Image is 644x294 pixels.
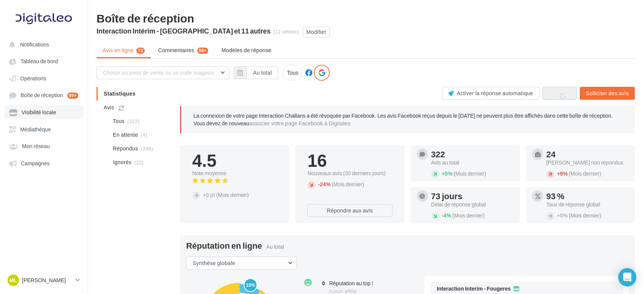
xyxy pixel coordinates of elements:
span: Synthèse globale [193,260,235,266]
text: 10% [246,282,255,288]
span: Choisir un point de vente ou un code magasin [103,69,214,76]
div: Boîte de réception [97,12,635,24]
span: + [442,170,445,177]
span: ML [9,276,17,284]
a: Médiathèque [5,122,83,136]
span: (298) [141,145,153,152]
span: Commentaires [158,46,194,54]
div: (12 affiliés) [273,29,299,35]
div: Open Intercom Messenger [618,268,636,286]
div: 73 jours [431,192,514,200]
a: associer votre page Facebook à Digitaleo [249,120,351,126]
span: En attente [113,131,138,139]
span: (22) [134,159,144,165]
span: + [557,170,560,177]
span: + [557,212,560,219]
span: - [442,212,444,219]
div: [PERSON_NAME] non répondus [546,160,629,165]
button: Synthèse globale [186,257,297,270]
div: 93 % [546,192,629,200]
span: 24% [318,181,331,187]
span: Campagnes [21,160,50,166]
button: Activer la réponse automatique [442,87,540,100]
div: 24 [546,150,629,158]
span: Mon réseau [22,143,50,150]
span: Au total [266,243,284,250]
button: Modifier [303,27,330,37]
span: Médiathèque [20,126,51,133]
span: Boîte de réception [21,92,63,99]
span: 0 pt [203,192,215,198]
p: La connexion de votre page Interaction Challans a été révoquée par Facebook. Les avis Facebook re... [193,112,623,127]
span: (4) [141,132,147,138]
button: Au total [234,66,278,79]
span: Avis [104,104,114,111]
div: Avis au total [431,160,514,165]
button: Choisir un point de vente ou un code magasin [97,66,229,79]
p: [PERSON_NAME] [22,276,73,284]
a: Mon réseau [5,139,83,153]
div: Interaction Intérim - [GEOGRAPHIC_DATA] et 11 autres [97,27,271,34]
span: (Mois dernier) [454,170,486,177]
div: Nouveaux avis (30 derniers jours) [307,171,392,176]
span: Tableau de bord [21,58,58,65]
span: (Mois dernier) [332,181,364,187]
span: Modèles de réponse [222,47,271,53]
div: Note moyenne [192,171,277,176]
div: Tous [282,65,303,81]
span: Réputation au top ! [329,280,373,286]
span: Notifications [20,41,49,48]
div: 99+ [67,93,78,99]
span: Visibilité locale [22,109,56,116]
button: Au total [247,66,278,79]
span: 0% [557,212,568,219]
div: 322 [431,150,514,158]
span: Aucun affilié [329,288,357,294]
a: Boîte de réception 99+ [5,88,83,102]
div: 99+ [197,48,208,54]
span: 4% [442,212,451,219]
div: 0 [316,280,325,287]
span: (Mois dernier) [216,192,248,198]
a: Tableau de bord [5,54,83,68]
span: + [203,192,206,198]
button: Solliciter des avis [580,87,635,100]
div: 16 [307,152,392,169]
button: Notifications [5,37,80,51]
span: 9% [557,170,568,177]
span: - [318,181,320,187]
div: Délai de réponse global [431,202,514,207]
div: 4.5 [192,152,277,169]
span: Opérations [20,75,46,81]
a: Visibilité locale [5,105,83,119]
span: (Mois dernier) [452,212,484,219]
span: 5% [442,170,453,177]
span: (Mois dernier) [569,212,601,219]
span: Réputation en ligne [186,241,262,250]
span: Répondus [113,145,138,152]
button: Répondre aux avis [307,204,392,217]
a: Opérations [5,71,83,85]
span: (322) [127,118,139,124]
span: Tous [113,117,125,125]
a: Campagnes [5,156,83,170]
span: Interaction Interim - Fougeres [437,286,511,291]
div: Taux de réponse global [546,202,629,207]
span: (Mois dernier) [569,170,601,177]
span: Ignorés [113,158,131,166]
a: ML [PERSON_NAME] [6,273,81,288]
